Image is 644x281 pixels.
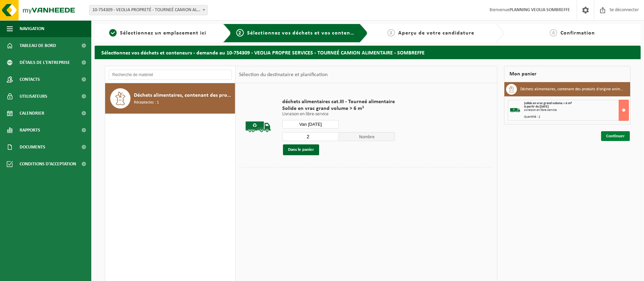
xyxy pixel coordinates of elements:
[112,30,115,36] font: 1
[101,50,425,56] font: Sélectionnez vos déchets et conteneurs - demande au 10-754309 - VEOLIA PROPRE SERVICES - TOURNEÉ ...
[98,29,218,37] a: 1Sélectionnez un emplacement ici
[20,26,44,31] font: Navigation
[282,99,395,104] font: déchets alimentaires cat.III - Tourneé alimentaire
[398,30,474,36] font: Aperçu de votre candidature
[20,145,45,150] font: Documents
[601,131,630,141] a: Continuer
[134,93,382,98] font: Déchets alimentaires, contenant des produits d'origine animale, emballages mixtes (hors verre), c...
[20,162,76,167] font: Conditions d'acceptation
[552,30,555,36] font: 4
[282,106,364,111] font: Solide en vrac grand volume > 6 m³
[89,5,208,15] span: 10-754309 - VEOLIA PROPRETÉ - TOURNEÉ CAMION ALIMENTAIRE - SOMBREFFE
[20,77,40,82] font: Contacts
[282,120,339,128] input: Sélectionnez la date
[524,101,572,105] font: Solide en vrac grand volume > 6 m³
[610,7,639,13] font: Se déconnecter
[283,144,319,155] button: Dans le panier
[247,30,361,36] font: Sélectionnez vos déchets et vos conteneurs
[524,105,549,109] font: À partir du [DATE]
[134,100,159,104] font: Réceptacles : 1
[524,108,557,112] font: Livraison en libre-service
[90,5,207,15] span: 10-754309 - VEOLIA PROPRETÉ - TOURNEÉ CAMION ALIMENTAIRE - SOMBREFFE
[509,7,570,13] font: PLANNING VEOLIA SOMBREFFE
[560,30,595,36] font: Confirmation
[20,111,44,116] font: Calendrier
[282,112,329,117] font: Livraison en libre-service
[20,94,47,99] font: Utilisateurs
[109,70,232,80] input: Recherche de matériel
[606,134,625,138] font: Continuer
[20,43,56,48] font: Tableau de bord
[120,30,206,36] font: Sélectionnez un emplacement ici
[105,83,235,114] button: Déchets alimentaires, contenant des produits d'origine animale, emballages mixtes (hors verre), c...
[92,7,246,13] font: 10-754309 - VEOLIA PROPRETÉ - TOURNEÉ CAMION ALIMENTAIRE - SOMBREFFE
[524,115,540,119] font: Quantité : 2
[490,7,509,13] font: Bienvenue
[20,60,70,65] font: Détails de l'entreprise
[359,135,375,140] font: Nombre
[238,30,241,36] font: 2
[288,147,314,152] font: Dans le panier
[20,128,40,133] font: Rapports
[509,71,536,77] font: Mon panier
[389,30,392,36] font: 3
[239,72,328,77] font: Sélection du destinataire et planification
